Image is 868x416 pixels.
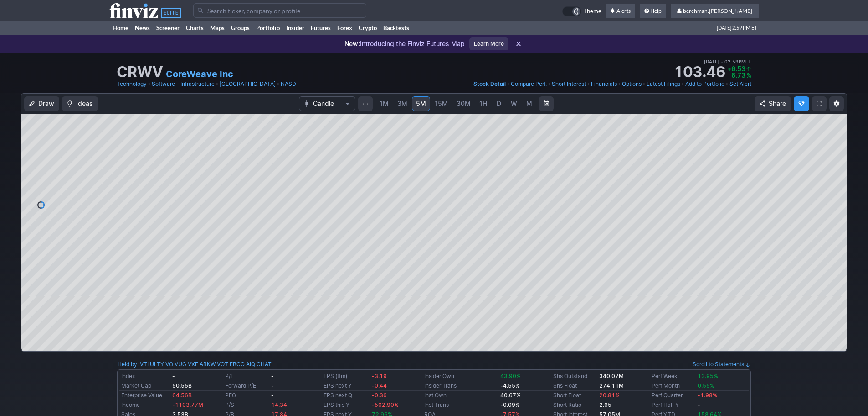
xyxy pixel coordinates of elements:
td: P/E [223,372,269,381]
b: - [271,373,274,379]
a: CoreWeave Inc [166,68,233,80]
span: 1M [380,100,389,107]
b: - [271,392,274,399]
button: Share [755,96,791,111]
b: 2.65 [599,401,611,408]
span: 5M [416,100,426,107]
span: • [721,59,723,64]
input: Search [193,3,366,18]
span: Compare Perf. [511,80,547,87]
span: berchman.[PERSON_NAME] [683,7,752,14]
a: Add to Portfolio [685,79,724,89]
a: Maps [207,21,228,35]
td: Perf Week [650,372,696,381]
span: Latest Filings [647,80,680,87]
a: berchman.[PERSON_NAME] [671,4,759,18]
a: Software - Infrastructure [152,79,215,89]
span: New: [344,40,360,47]
span: • [216,79,219,89]
td: Inst Trans [422,400,498,410]
span: Stock Detail [473,80,506,87]
a: 3M [393,96,411,111]
b: - [271,382,274,389]
button: Explore new features [794,96,809,111]
span: -502.90% [372,401,399,408]
a: News [132,21,153,35]
div: : [118,360,272,369]
span: Candle [313,99,341,108]
td: Perf Half Y [650,400,696,410]
span: -3.19 [372,373,387,379]
span: W [511,100,517,107]
td: EPS next Y [322,381,370,391]
a: Latest Filings [647,79,680,89]
a: VOT [217,360,228,369]
span: • [725,79,729,89]
span: • [587,79,590,89]
span: 13.95% [698,373,718,379]
a: VTI [140,360,149,369]
td: Index [119,372,170,381]
span: 1H [479,100,487,107]
a: Alerts [606,4,635,18]
span: 30M [457,100,471,107]
td: Inst Own [422,391,498,400]
span: 14.34 [271,401,287,408]
b: -4.55% [500,382,520,389]
button: Draw [24,96,59,111]
button: Chart Settings [829,96,844,111]
span: M [526,100,532,107]
a: 5M [412,96,430,111]
a: Fullscreen [812,96,827,111]
span: -1103.77M [172,401,203,408]
a: Learn More [469,37,508,50]
span: Ideas [76,99,93,108]
button: Chart Type [299,96,355,111]
span: +6.53 [727,65,745,73]
td: Market Cap [119,381,170,391]
a: Set Alert [729,79,751,89]
span: Theme [583,6,601,16]
a: 1H [475,96,491,111]
td: Perf Quarter [650,391,696,400]
a: Compare Perf. [511,79,547,89]
a: Options [622,79,642,89]
a: 30M [452,96,475,111]
a: [GEOGRAPHIC_DATA] [220,79,276,89]
a: M [522,96,536,111]
a: Home [109,21,132,35]
td: Forward P/E [223,381,269,391]
td: Shs Float [551,381,597,391]
a: FBCG [230,360,245,369]
a: Short Ratio [553,401,581,408]
td: Perf Month [650,381,696,391]
a: Help [640,4,666,18]
span: % [746,71,751,79]
span: 64.56B [172,392,192,399]
a: NASD [281,79,296,89]
a: Crypto [355,21,380,35]
td: Shs Outstand [551,372,597,381]
td: P/S [223,400,269,410]
a: Forex [334,21,355,35]
a: ULTY [150,360,164,369]
span: 20.81% [599,392,620,399]
a: W [507,96,521,111]
a: VXF [188,360,198,369]
a: Screener [153,21,183,35]
a: VO [165,360,173,369]
span: D [497,100,501,107]
span: 3M [397,100,407,107]
a: D [492,96,506,111]
a: 15M [431,96,452,111]
a: Portfolio [253,21,283,35]
b: -0.09% [500,401,520,408]
span: 0.55% [698,382,714,389]
a: Futures [308,21,334,35]
button: Range [539,96,554,111]
span: Share [769,99,786,108]
td: EPS this Y [322,400,370,410]
a: Theme [562,6,601,16]
td: EPS next Q [322,391,370,400]
b: 50.55B [172,382,192,389]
